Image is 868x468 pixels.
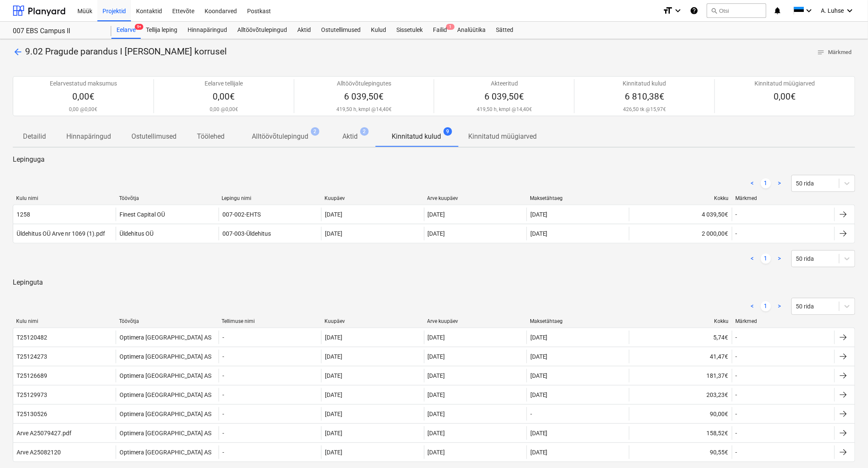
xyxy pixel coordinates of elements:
[324,195,421,201] div: Kuupäev
[222,230,271,237] div: 007-003-Üldehitus
[116,208,218,221] div: Finest Capital OÜ
[342,131,358,142] p: Aktid
[427,318,524,324] div: Arve kuupäev
[336,106,392,113] p: 419,50 h, kmpl @ 14,40€
[446,24,455,30] span: 1
[141,22,182,39] a: Tellija leping
[761,178,771,188] a: Page 1 is your current page
[774,178,785,188] a: Next page
[252,131,308,142] p: Alltöövõtulepingud
[736,391,737,398] div: -
[663,6,673,16] i: format_size
[205,79,243,88] p: Eelarve tellijale
[633,318,729,324] div: Kokku
[116,426,218,440] div: Optimera [GEOGRAPHIC_DATA] AS
[325,430,342,437] div: [DATE]
[736,430,737,437] div: -
[13,277,855,288] p: Lepinguta
[690,6,698,16] i: Abikeskus
[111,22,141,39] a: Eelarve9+
[629,227,731,240] div: 2 000,00€
[325,391,342,398] div: [DATE]
[292,22,316,39] a: Aktid
[530,430,548,437] div: [DATE]
[814,46,855,59] button: Märkmed
[222,372,224,379] div: -
[530,372,548,379] div: [DATE]
[182,22,232,39] a: Hinnapäringud
[623,79,666,88] p: Kinnitatud kulud
[629,388,731,402] div: 203,23€
[325,334,342,341] div: [DATE]
[210,106,238,113] p: 0,00 @ 0,00€
[804,6,814,16] i: keyboard_arrow_down
[747,301,757,311] a: Previous page
[773,6,782,16] i: notifications
[817,48,852,57] span: Märkmed
[428,391,445,398] div: [DATE]
[325,449,342,456] div: [DATE]
[222,449,224,456] div: -
[325,230,342,237] div: [DATE]
[119,318,215,324] div: Töövõtja
[17,372,47,379] div: T25126689
[774,91,796,102] span: 0,00€
[131,131,176,142] p: Ostutellimused
[736,372,737,379] div: -
[116,407,218,421] div: Optimera [GEOGRAPHIC_DATA] AS
[17,230,105,237] div: Üldehitus OÜ Arve nr 1069 (1).pdf
[325,411,342,417] div: [DATE]
[629,331,731,344] div: 5,74€
[111,22,141,39] div: Eelarve
[316,22,366,39] div: Ostutellimused
[761,301,771,311] a: Page 1 is your current page
[222,353,224,360] div: -
[629,350,731,363] div: 41,47€
[747,178,757,188] a: Previous page
[825,427,868,468] div: Vestlusvidin
[736,353,737,360] div: -
[222,211,261,218] div: 007-002-EHTS
[452,22,491,39] a: Analüütika
[428,430,445,437] div: [DATE]
[428,22,452,39] div: Failid
[213,91,235,102] span: 0,00€
[633,195,729,201] div: Kokku
[629,369,731,382] div: 181,37€
[491,79,518,88] p: Akteeritud
[17,411,47,417] div: T25130526
[735,318,831,324] div: Märkmed
[711,7,717,14] span: search
[222,391,224,398] div: -
[17,353,47,360] div: T25124273
[845,6,855,16] i: keyboard_arrow_down
[16,195,112,201] div: Kulu nimi
[530,318,626,324] div: Maksetähtaeg
[673,6,683,16] i: keyboard_arrow_down
[16,318,112,324] div: Kulu nimi
[491,22,518,39] div: Sätted
[13,154,855,165] p: Lepinguga
[761,254,771,264] a: Page 1 is your current page
[360,127,369,136] span: 2
[477,106,532,113] p: 419,50 h, kmpl @ 14,40€
[222,334,224,341] div: -
[17,449,61,456] div: Arve A25082120
[747,254,757,264] a: Previous page
[484,91,524,102] span: 6 039,50€
[222,430,224,437] div: -
[222,318,318,324] div: Tellimuse nimi
[232,22,292,39] a: Alltöövõtulepingud
[391,22,428,39] div: Sissetulek
[135,24,143,30] span: 9+
[366,22,391,39] a: Kulud
[530,334,548,341] div: [DATE]
[50,79,117,88] p: Eelarvestatud maksumus
[222,195,318,201] div: Lepingu nimi
[325,211,342,218] div: [DATE]
[116,388,218,402] div: Optimera [GEOGRAPHIC_DATA] AS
